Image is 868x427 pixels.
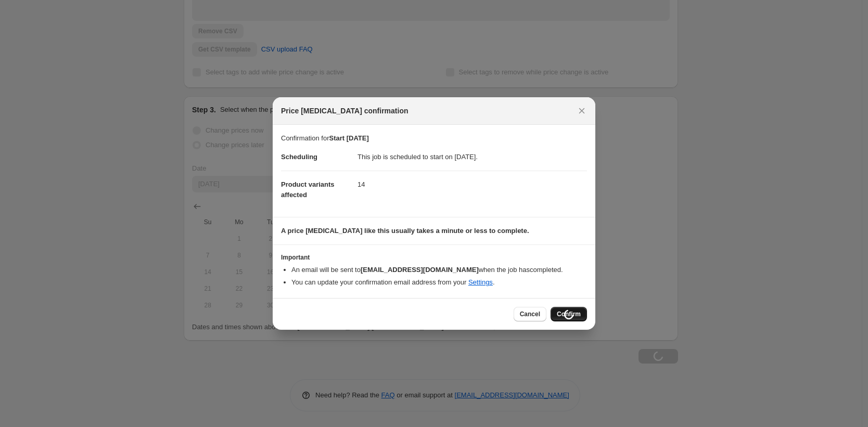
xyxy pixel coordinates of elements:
h3: Important [281,253,587,262]
b: A price [MEDICAL_DATA] like this usually takes a minute or less to complete. [281,227,529,235]
span: Scheduling [281,153,317,161]
button: Cancel [514,307,546,321]
button: Close [575,103,589,118]
span: Product variants affected [281,180,335,199]
dd: 14 [358,171,587,198]
li: You can update your confirmation email address from your . [291,277,587,288]
b: [EMAIL_ADDRESS][DOMAIN_NAME] [361,266,479,274]
span: Cancel [520,310,540,318]
li: An email will be sent to when the job has completed . [291,265,587,275]
a: Settings [468,278,493,286]
p: Confirmation for [281,133,587,144]
b: Start [DATE] [329,134,368,142]
span: Price [MEDICAL_DATA] confirmation [281,106,409,116]
dd: This job is scheduled to start on [DATE]. [358,144,587,171]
